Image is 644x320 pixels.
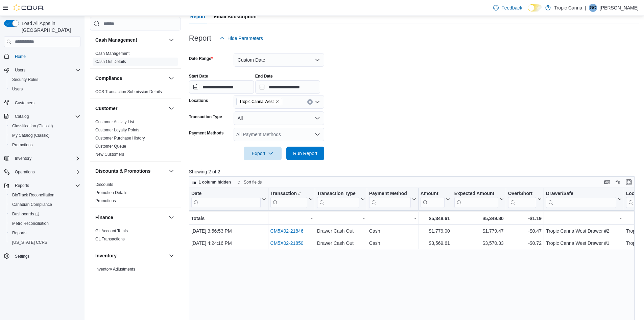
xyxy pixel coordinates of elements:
span: Catalog [12,112,80,121]
span: Users [12,66,80,74]
button: [US_STATE] CCRS [7,238,83,247]
span: My Catalog (Classic) [12,133,50,138]
span: Reports [15,183,29,188]
div: Drawer/Safe [546,191,616,197]
button: Discounts & Promotions [95,168,166,174]
div: Drawer Cash Out [317,239,364,247]
button: All [234,111,324,125]
button: Run Report [286,147,324,160]
button: Transaction Type [317,191,364,208]
a: Cash Out Details [95,59,126,64]
button: Users [12,66,28,74]
a: Canadian Compliance [9,200,55,209]
span: Reports [12,230,26,236]
a: Classification (Classic) [9,122,56,130]
div: - [546,214,622,222]
span: Promotions [9,141,80,149]
div: $5,349.80 [454,214,504,222]
span: Users [9,85,80,93]
span: Security Roles [12,77,38,82]
a: Customer Loyalty Points [95,128,139,132]
span: Metrc Reconciliation [12,221,49,226]
span: Security Roles [9,76,80,84]
div: - [270,214,312,222]
a: Cash Management [95,51,129,56]
button: Classification (Classic) [7,121,83,131]
div: Payment Method [369,191,411,208]
span: Customers [15,100,34,106]
div: Cash [369,227,416,235]
span: Classification (Classic) [12,123,53,129]
span: Run Report [293,150,317,157]
span: Classification (Classic) [9,122,80,130]
span: Reports [9,229,80,237]
span: Users [15,67,25,73]
span: Dashboards [12,211,39,217]
button: BioTrack Reconciliation [7,190,83,200]
button: Transaction # [270,191,312,208]
a: GL Transactions [95,237,125,241]
div: -$1.19 [508,214,542,222]
a: Metrc Reconciliation [9,219,51,228]
button: Inventory [95,252,166,259]
label: Start Date [189,73,208,79]
div: Totals [191,214,266,222]
button: Operations [1,167,83,177]
button: Display options [614,178,622,186]
div: -$0.47 [508,227,542,235]
button: Open list of options [315,132,320,137]
h3: Customer [95,105,117,112]
button: Reports [12,182,32,190]
div: Transaction Type [317,191,359,197]
span: Cash Out Details [95,59,126,64]
span: Settings [15,254,29,259]
div: Cash Management [90,49,181,68]
button: 1 column hidden [189,178,234,186]
button: Customers [1,98,83,108]
a: CM5X02-21846 [270,228,303,234]
div: $3,569.61 [421,239,450,247]
a: Customers [12,99,37,107]
a: Reports [9,229,29,237]
button: My Catalog (Classic) [7,131,83,140]
button: Promotions [7,140,83,150]
a: Dashboards [9,210,42,218]
div: Expected Amount [454,191,498,208]
div: $3,570.33 [454,239,504,247]
h3: Cash Management [95,37,137,43]
span: Report [190,10,206,23]
button: Inventory [12,154,34,163]
button: Catalog [1,112,83,121]
div: - [317,214,364,222]
button: Canadian Compliance [7,200,83,209]
div: Tropic Canna West Drawer #1 [546,239,622,247]
span: BioTrack Reconciliation [9,191,80,199]
button: Enter fullscreen [625,178,633,186]
span: Load All Apps in [GEOGRAPHIC_DATA] [19,20,80,34]
button: Home [1,51,83,61]
a: GL Account Totals [95,229,128,233]
span: Home [12,52,80,60]
div: - [369,214,416,222]
button: Cash Management [167,36,175,44]
button: Amount [421,191,450,208]
div: Payment Method [369,191,411,197]
div: Over/Short [508,191,536,208]
div: Customer [90,118,181,161]
div: Discounts & Promotions [90,180,181,208]
span: GL Account Totals [95,228,128,234]
a: Promotion Details [95,190,127,195]
span: Tropic Canna West [236,98,282,105]
a: My Catalog (Classic) [9,131,52,140]
h3: Inventory [95,252,117,259]
button: Compliance [167,74,175,82]
span: Canadian Compliance [9,200,80,209]
div: -$0.72 [508,239,542,247]
label: Date Range [189,56,213,61]
button: Security Roles [7,75,83,84]
span: Customer Purchase History [95,135,145,141]
span: Sort fields [244,179,262,185]
a: Feedback [491,1,525,15]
